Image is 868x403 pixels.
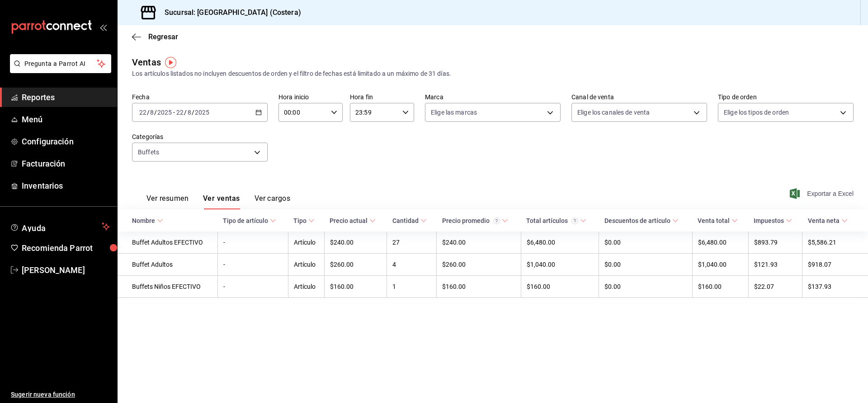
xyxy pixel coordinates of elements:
[802,232,868,254] td: $5,586.21
[22,91,110,103] span: Reportes
[278,94,343,100] label: Hora inicio
[604,217,679,224] span: Descuentos de artículo
[599,254,692,276] td: $0.00
[437,254,521,276] td: $260.00
[173,109,175,116] span: -
[217,254,288,276] td: -
[184,109,187,116] span: /
[748,254,802,276] td: $121.93
[698,217,730,224] div: Venta total
[223,217,276,224] span: Tipo de artículo
[571,218,578,224] svg: El total artículos considera cambios de precios en los artículos así como costos adicionales por ...
[599,232,692,254] td: $0.00
[599,276,692,298] td: $0.00
[604,217,670,224] div: Descuentos de artículo
[754,217,784,224] div: Impuestos
[138,148,159,157] span: Buffets
[22,113,110,125] span: Menú
[187,109,192,116] input: --
[132,217,163,224] span: Nombre
[288,276,324,298] td: Artículo
[217,276,288,298] td: -
[132,69,854,79] div: Los artículos listados no incluyen descuentos de orden y el filtro de fechas está limitado a un m...
[147,109,150,116] span: /
[146,194,189,209] button: Ver resumen
[521,276,599,298] td: $160.00
[442,217,500,224] div: Precio promedio
[748,276,802,298] td: $22.07
[692,276,748,298] td: $160.00
[392,217,427,224] span: Cantidad
[324,232,387,254] td: $240.00
[577,108,650,117] span: Elige los canales de venta
[118,276,217,298] td: Buffets Niños EFECTIVO
[293,217,307,224] div: Tipo
[293,217,315,224] span: Tipo
[350,94,414,100] label: Hora fin
[493,218,500,224] svg: Precio promedio = Total artículos / cantidad
[6,65,111,75] a: Pregunta a Parrot AI
[387,254,437,276] td: 4
[157,7,301,18] h3: Sucursal: [GEOGRAPHIC_DATA] (Costera)
[255,194,291,209] button: Ver cargos
[132,32,178,41] button: Regresar
[324,254,387,276] td: $260.00
[132,56,161,69] div: Ventas
[387,232,437,254] td: 27
[802,254,868,276] td: $918.07
[437,276,521,298] td: $160.00
[288,254,324,276] td: Artículo
[192,109,194,116] span: /
[754,217,792,224] span: Impuestos
[808,217,840,224] div: Venta neta
[22,264,110,276] span: [PERSON_NAME]
[99,23,107,31] button: open_drawer_menu
[24,59,97,69] span: Pregunta a Parrot AI
[808,217,848,224] span: Venta neta
[139,109,147,116] input: --
[154,109,157,116] span: /
[157,109,172,116] input: ----
[203,194,240,209] button: Ver ventas
[392,217,419,224] div: Cantidad
[176,109,184,116] input: --
[288,232,324,254] td: Artículo
[437,232,521,254] td: $240.00
[526,217,586,224] span: Total artículos
[442,217,508,224] span: Precio promedio
[150,109,154,116] input: --
[132,134,268,140] label: Categorías
[10,54,111,73] button: Pregunta a Parrot AI
[146,194,290,209] div: navigation tabs
[22,157,110,170] span: Facturación
[521,254,599,276] td: $1,040.00
[792,188,854,199] button: Exportar a Excel
[132,94,268,100] label: Fecha
[22,242,110,254] span: Recomienda Parrot
[11,390,110,399] span: Sugerir nueva función
[724,108,789,117] span: Elige los tipos de orden
[692,254,748,276] td: $1,040.00
[526,217,578,224] div: Total artículos
[194,109,210,116] input: ----
[148,32,178,41] span: Regresar
[22,180,110,192] span: Inventarios
[132,217,155,224] div: Nombre
[118,232,217,254] td: Buffet Adultos EFECTIVO
[425,94,561,100] label: Marca
[718,94,854,100] label: Tipo de orden
[22,135,110,148] span: Configuración
[571,94,707,100] label: Canal de venta
[324,276,387,298] td: $160.00
[165,57,176,68] img: Tooltip marker
[22,221,98,232] span: Ayuda
[217,232,288,254] td: -
[521,232,599,254] td: $6,480.00
[330,217,368,224] div: Precio actual
[330,217,376,224] span: Precio actual
[802,276,868,298] td: $137.93
[223,217,268,224] div: Tipo de artículo
[431,108,477,117] span: Elige las marcas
